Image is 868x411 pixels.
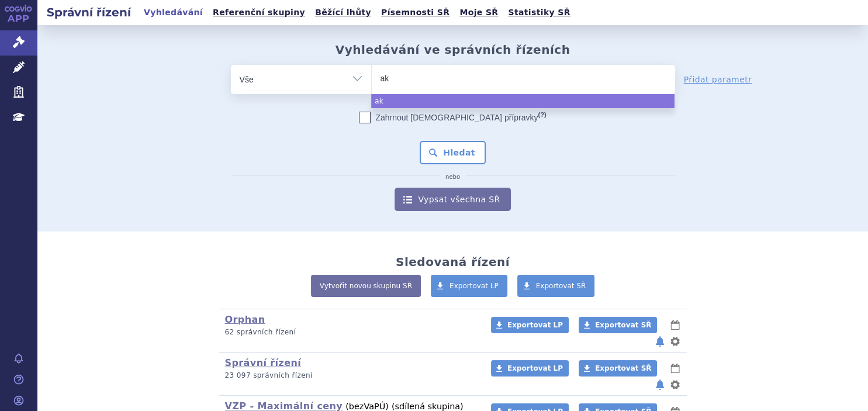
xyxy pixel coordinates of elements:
[507,364,563,372] span: Exportovat LP
[225,314,265,325] a: Orphan
[491,317,569,333] a: Exportovat LP
[669,361,681,375] button: lhůty
[684,74,752,85] a: Přidat parametr
[225,327,476,337] p: 62 správních řízení
[336,43,570,57] h2: Vyhledávání ve správních řízeních
[431,275,507,297] a: Exportovat LP
[392,402,464,411] span: (sdílená skupina)
[364,402,385,411] span: VaPÚ
[536,282,586,290] span: Exportovat SŘ
[225,371,476,381] p: 23 097 správních řízení
[507,321,563,329] span: Exportovat LP
[449,282,499,290] span: Exportovat LP
[312,5,375,20] a: Běžící lhůty
[37,4,140,20] h2: Správní řízení
[538,111,546,119] abbr: (?)
[669,378,681,392] button: nastavení
[209,5,309,20] a: Referenční skupiny
[396,255,510,269] h2: Sledovaná řízení
[395,188,510,211] a: Vypsat všechna SŘ
[654,378,666,392] button: notifikace
[378,5,453,20] a: Písemnosti SŘ
[440,174,466,181] i: nebo
[654,334,666,348] button: notifikace
[311,275,421,297] a: Vytvořit novou skupinu SŘ
[669,318,681,332] button: lhůty
[371,94,675,108] li: ak
[595,364,651,372] span: Exportovat SŘ
[491,360,569,377] a: Exportovat LP
[420,141,486,164] button: Hledat
[225,357,302,368] a: Správní řízení
[140,5,206,20] a: Vyhledávání
[579,317,657,333] a: Exportovat SŘ
[345,402,389,411] span: (bez )
[669,334,681,348] button: nastavení
[579,360,657,377] a: Exportovat SŘ
[517,275,595,297] a: Exportovat SŘ
[595,321,651,329] span: Exportovat SŘ
[359,112,546,123] label: Zahrnout [DEMOGRAPHIC_DATA] přípravky
[456,5,502,20] a: Moje SŘ
[504,5,573,20] a: Statistiky SŘ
